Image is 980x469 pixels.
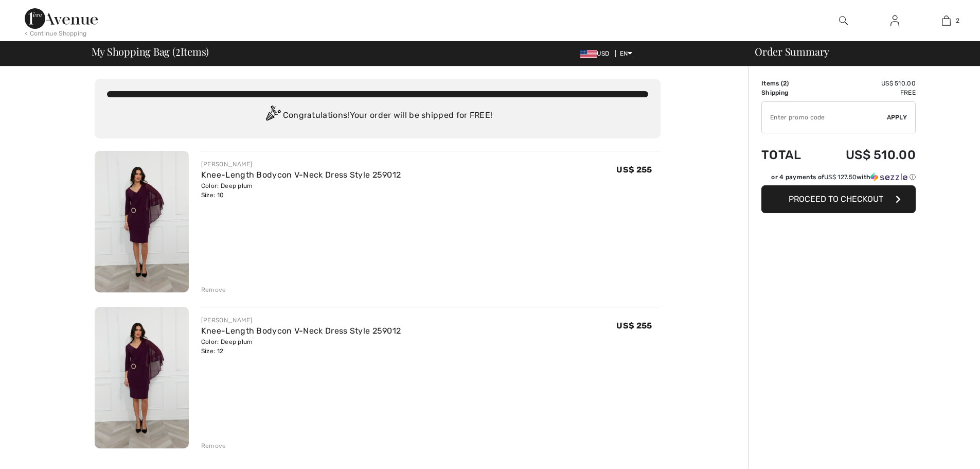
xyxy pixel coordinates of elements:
img: My Info [890,14,899,27]
button: Proceed to Checkout [761,185,916,213]
a: Knee-Length Bodycon V-Neck Dress Style 259012 [201,170,401,180]
div: Congratulations! Your order will be shipped for FREE! [107,106,648,126]
div: [PERSON_NAME] [201,316,401,325]
div: or 4 payments ofUS$ 127.50withSezzle Click to learn more about Sezzle [761,172,916,185]
td: US$ 510.00 [817,79,916,88]
span: Apply [887,113,907,122]
span: My Shopping Bag ( Items) [92,46,209,57]
div: Color: Deep plum Size: 10 [201,181,401,200]
span: USD [580,50,613,57]
div: or 4 payments of with [771,172,916,182]
div: Remove [201,441,226,450]
img: Sezzle [870,172,907,182]
img: Congratulation2.svg [262,106,283,126]
td: US$ 510.00 [817,137,916,172]
a: Sign In [882,14,907,27]
div: Color: Deep plum Size: 12 [201,337,401,356]
span: US$ 127.50 [824,173,857,181]
td: Shipping [761,88,817,97]
img: My Bag [942,14,951,27]
img: Knee-Length Bodycon V-Neck Dress Style 259012 [95,151,189,292]
div: Remove [201,285,226,294]
span: US$ 255 [616,321,652,331]
a: 2 [921,14,971,27]
img: US Dollar [580,50,597,58]
span: 2 [175,44,181,57]
div: < Continue Shopping [25,29,87,38]
span: Proceed to Checkout [789,194,883,204]
td: Total [761,137,817,172]
td: Free [817,88,916,97]
div: Order Summary [742,46,974,57]
img: Knee-Length Bodycon V-Neck Dress Style 259012 [95,307,189,448]
span: 2 [783,80,787,87]
input: Promo code [762,102,887,133]
img: search the website [839,14,848,27]
div: [PERSON_NAME] [201,160,401,169]
span: EN [620,50,633,57]
span: US$ 255 [616,165,652,175]
img: 1ère Avenue [25,8,98,29]
a: Knee-Length Bodycon V-Neck Dress Style 259012 [201,326,401,336]
span: 2 [956,16,959,25]
td: Items ( ) [761,79,817,88]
